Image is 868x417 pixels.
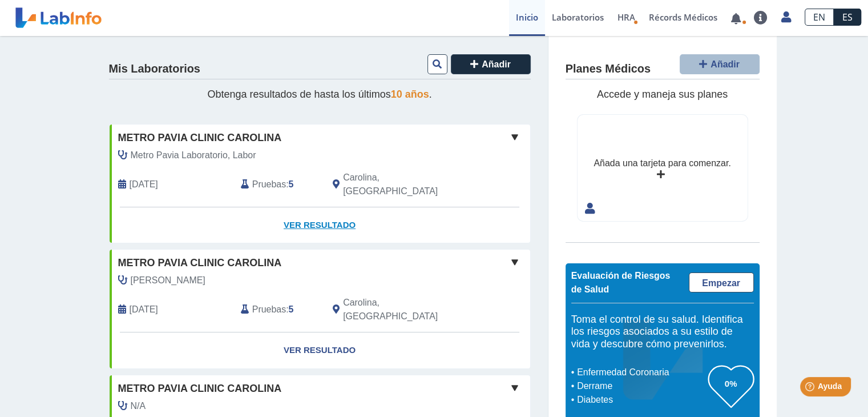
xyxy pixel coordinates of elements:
a: ES [834,9,861,26]
span: Carolina, PR [343,296,469,323]
a: EN [805,9,834,26]
span: Obtenga resultados de hasta los últimos . [207,89,431,100]
li: Diabetes [574,393,708,407]
span: 2025-09-05 [130,178,158,191]
button: Añadir [451,54,531,74]
h4: Planes Médicos [566,62,651,76]
a: Ver Resultado [110,207,530,243]
div: Añada una tarjeta para comenzar. [594,157,730,170]
span: Pruebas [252,178,286,191]
div: : [232,296,324,323]
b: 5 [289,179,294,189]
span: Metro Pavia Clinic Carolina [118,381,282,396]
h3: 0% [708,376,754,391]
span: 10 años [391,89,429,100]
span: Pruebas [252,303,286,316]
span: N/A [131,399,146,413]
h4: Mis Laboratorios [109,62,200,76]
span: Empezar [702,278,740,288]
b: 5 [289,304,294,314]
span: HRA [617,11,635,23]
span: Almonte, Cesar [131,274,205,287]
li: Enfermedad Coronaria [574,366,708,379]
h5: Toma el control de su salud. Identifica los riesgos asociados a su estilo de vida y descubre cómo... [571,314,754,351]
span: Metro Pavia Clinic Carolina [118,130,282,146]
a: Empezar [689,272,754,292]
a: Ver Resultado [110,332,530,368]
span: Accede y maneja sus planes [597,89,728,100]
li: Derrame [574,379,708,393]
iframe: Help widget launcher [766,372,855,404]
span: Carolina, PR [343,171,469,198]
span: Metro Pavia Laboratorio, Labor [131,149,256,162]
span: 2024-12-02 [130,303,158,316]
span: Metro Pavia Clinic Carolina [118,255,282,271]
button: Añadir [680,54,760,74]
span: Añadir [482,59,511,69]
div: : [232,171,324,198]
span: Añadir [710,59,740,69]
span: Evaluación de Riesgos de Salud [571,271,671,294]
